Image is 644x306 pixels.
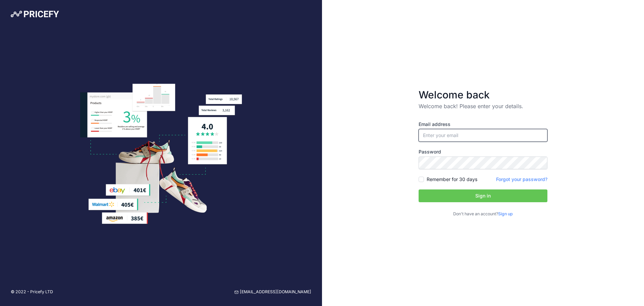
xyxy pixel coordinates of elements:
[419,89,547,101] h3: Welcome back
[498,211,513,216] a: Sign up
[11,11,59,17] img: Pricefy
[419,102,547,110] p: Welcome back! Please enter your details.
[419,148,547,155] label: Password
[419,211,547,217] p: Don't have an account?
[11,289,53,295] p: © 2022 - Pricefy LTD
[234,289,311,295] a: [EMAIL_ADDRESS][DOMAIN_NAME]
[427,176,477,183] label: Remember for 30 days
[496,176,547,182] a: Forgot your password?
[419,189,547,202] button: Sign in
[419,121,547,128] label: Email address
[419,129,547,142] input: Enter your email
